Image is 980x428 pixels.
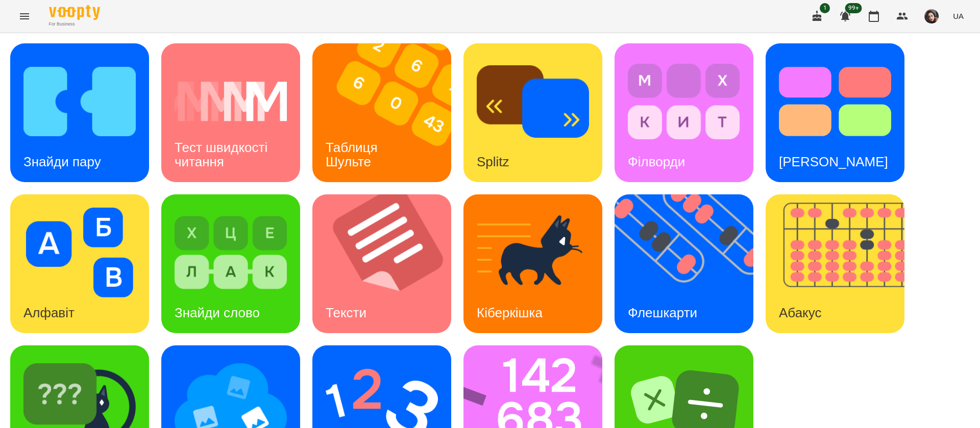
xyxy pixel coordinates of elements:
[766,194,904,333] a: АбакусАбакус
[766,194,917,333] img: Абакус
[175,140,271,169] h3: Тест швидкості читання
[23,57,136,146] img: Знайди пару
[175,57,287,146] img: Тест швидкості читання
[175,208,287,297] img: Знайди слово
[161,194,300,333] a: Знайди словоЗнайди слово
[820,3,830,13] span: 1
[615,43,753,182] a: ФілвордиФілворди
[779,57,891,146] img: Тест Струпа
[49,21,100,28] span: For Business
[477,154,509,169] h3: Splitz
[628,154,685,169] h3: Філворди
[326,140,381,169] h3: Таблиця Шульте
[312,194,464,333] img: Тексти
[23,208,136,297] img: Алфавіт
[175,305,260,320] h3: Знайди слово
[924,9,939,23] img: 415cf204168fa55e927162f296ff3726.jpg
[49,5,100,20] img: Voopty Logo
[23,305,75,320] h3: Алфавіт
[161,43,300,182] a: Тест швидкості читанняТест швидкості читання
[10,194,149,333] a: АлфавітАлфавіт
[949,7,968,26] button: UA
[10,43,149,182] a: Знайди паруЗнайди пару
[628,305,697,320] h3: Флешкарти
[312,43,451,182] a: Таблиця ШультеТаблиця Шульте
[23,154,101,169] h3: Знайди пару
[766,43,904,182] a: Тест Струпа[PERSON_NAME]
[628,57,740,146] img: Філворди
[463,194,602,333] a: КіберкішкаКіберкішка
[463,43,602,182] a: SplitzSplitz
[12,4,37,29] button: Menu
[312,194,451,333] a: ТекстиТексти
[477,208,589,297] img: Кіберкішка
[477,57,589,146] img: Splitz
[615,194,766,333] img: Флешкарти
[312,43,464,182] img: Таблиця Шульте
[615,194,753,333] a: ФлешкартиФлешкарти
[326,305,366,320] h3: Тексти
[779,305,821,320] h3: Абакус
[477,305,543,320] h3: Кіберкішка
[845,3,862,13] span: 99+
[953,11,964,21] span: UA
[779,154,888,169] h3: [PERSON_NAME]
